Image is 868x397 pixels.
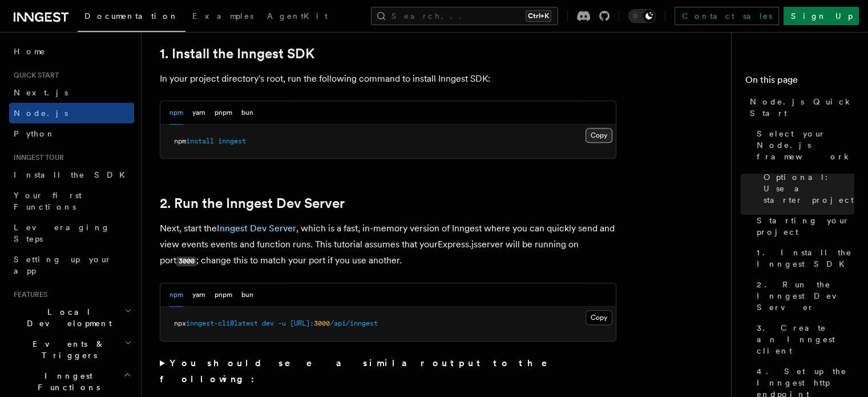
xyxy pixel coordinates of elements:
[9,123,134,144] a: Python
[757,128,854,162] span: Select your Node.js framework
[628,9,656,23] button: Toggle dark mode
[9,302,134,334] button: Local Development
[9,153,64,162] span: Inngest tour
[84,11,179,21] span: Documentation
[586,128,612,143] button: Copy
[9,370,123,393] span: Inngest Functions
[14,170,132,179] span: Install the SDK
[314,319,330,327] span: 3000
[215,283,232,307] button: pnpm
[9,71,59,80] span: Quick start
[14,191,82,211] span: Your first Functions
[9,103,134,123] a: Node.js
[241,101,253,125] button: bun
[192,101,205,125] button: yarn
[9,185,134,217] a: Your first Functions
[174,137,186,145] span: npm
[9,334,134,366] button: Events & Triggers
[745,91,854,123] a: Node.js Quick Start
[752,242,854,274] a: 1. Install the Inngest SDK
[78,3,185,32] a: Documentation
[9,338,124,361] span: Events & Triggers
[371,7,558,25] button: Search...Ctrl+K
[290,319,314,327] span: [URL]:
[176,256,196,266] code: 3000
[675,7,779,25] a: Contact sales
[757,215,854,238] span: Starting your project
[784,7,859,25] a: Sign Up
[14,223,110,243] span: Leveraging Steps
[757,279,854,313] span: 2. Run the Inngest Dev Server
[752,123,854,167] a: Select your Node.js framework
[260,3,334,31] a: AgentKit
[745,73,854,91] h4: On this page
[215,101,232,125] button: pnpm
[262,319,274,327] span: dev
[757,247,854,270] span: 1. Install the Inngest SDK
[14,255,112,275] span: Setting up your app
[160,355,616,387] summary: You should see a similar output to the following:
[267,11,328,21] span: AgentKit
[752,318,854,361] a: 3. Create an Inngest client
[14,109,68,118] span: Node.js
[764,171,854,206] span: Optional: Use a starter project
[9,249,134,281] a: Setting up your app
[160,358,563,384] strong: You should see a similar output to the following:
[14,129,55,138] span: Python
[526,10,551,22] kbd: Ctrl+K
[9,165,134,185] a: Install the SDK
[752,274,854,318] a: 2. Run the Inngest Dev Server
[160,195,345,211] a: 2. Run the Inngest Dev Server
[160,46,314,62] a: 1. Install the Inngest SDK
[241,283,253,307] button: bun
[169,283,183,307] button: npm
[218,137,246,145] span: inngest
[160,71,616,87] p: In your project directory's root, run the following command to install Inngest SDK:
[185,3,260,31] a: Examples
[217,223,296,234] a: Inngest Dev Server
[14,88,68,97] span: Next.js
[186,137,214,145] span: install
[186,319,258,327] span: inngest-cli@latest
[9,41,134,62] a: Home
[192,283,205,307] button: yarn
[278,319,286,327] span: -u
[330,319,378,327] span: /api/inngest
[160,220,616,269] p: Next, start the , which is a fast, in-memory version of Inngest where you can quickly send and vi...
[9,306,124,329] span: Local Development
[586,310,612,325] button: Copy
[192,11,253,21] span: Examples
[9,82,134,103] a: Next.js
[14,46,46,57] span: Home
[750,96,854,119] span: Node.js Quick Start
[174,319,186,327] span: npx
[759,167,854,210] a: Optional: Use a starter project
[757,322,854,356] span: 3. Create an Inngest client
[9,217,134,249] a: Leveraging Steps
[169,101,183,125] button: npm
[752,210,854,242] a: Starting your project
[9,290,47,299] span: Features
